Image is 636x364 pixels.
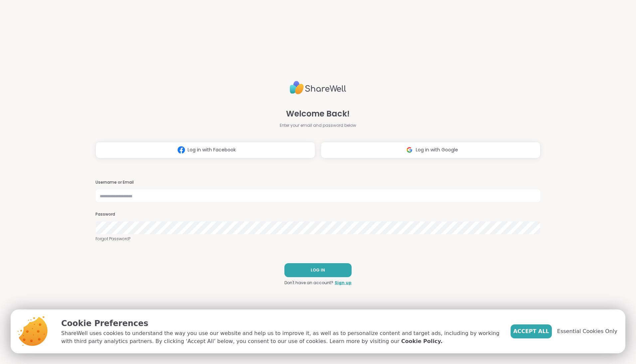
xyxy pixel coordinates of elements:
[95,212,541,217] h3: Password
[513,327,549,335] span: Accept All
[61,329,500,345] p: ShareWell uses cookies to understand the way you use our website and help us to improve it, as we...
[61,317,500,329] p: Cookie Preferences
[403,144,416,156] img: ShareWell Logomark
[557,327,617,335] span: Essential Cookies Only
[284,263,352,277] button: LOG IN
[188,146,236,153] span: Log in with Facebook
[511,324,552,338] button: Accept All
[401,337,442,345] a: Cookie Policy.
[290,78,346,97] img: ShareWell Logo
[284,280,333,286] span: Don't have an account?
[286,108,350,120] span: Welcome Back!
[95,142,315,158] button: Log in with Facebook
[95,180,541,185] h3: Username or Email
[416,146,458,153] span: Log in with Google
[95,236,541,242] a: Forgot Password?
[335,280,352,286] a: Sign up
[280,122,356,128] span: Enter your email and password below
[311,267,325,273] span: LOG IN
[321,142,541,158] button: Log in with Google
[175,144,188,156] img: ShareWell Logomark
